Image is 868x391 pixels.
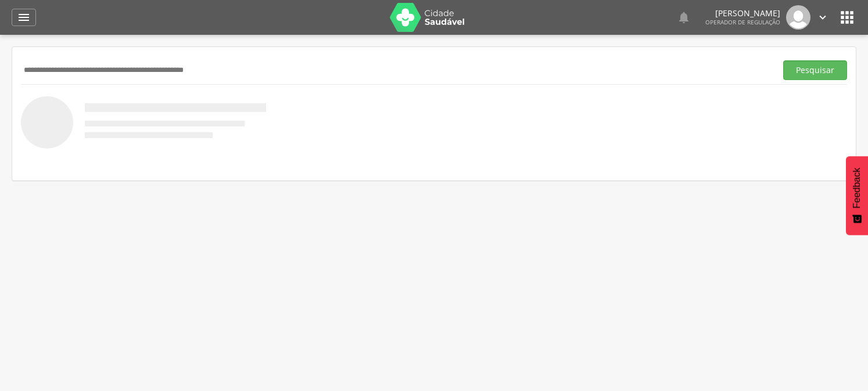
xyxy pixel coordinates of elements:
[846,156,868,235] button: Feedback - Mostrar pesquisa
[705,9,780,17] p: [PERSON_NAME]
[12,9,36,26] a: 
[705,18,780,26] span: Operador de regulação
[783,60,847,80] button: Pesquisar
[816,11,829,24] i: 
[677,5,691,30] a: 
[677,10,691,24] i: 
[852,168,862,208] span: Feedback
[816,5,829,30] a: 
[17,10,31,24] i: 
[838,8,856,27] i: 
